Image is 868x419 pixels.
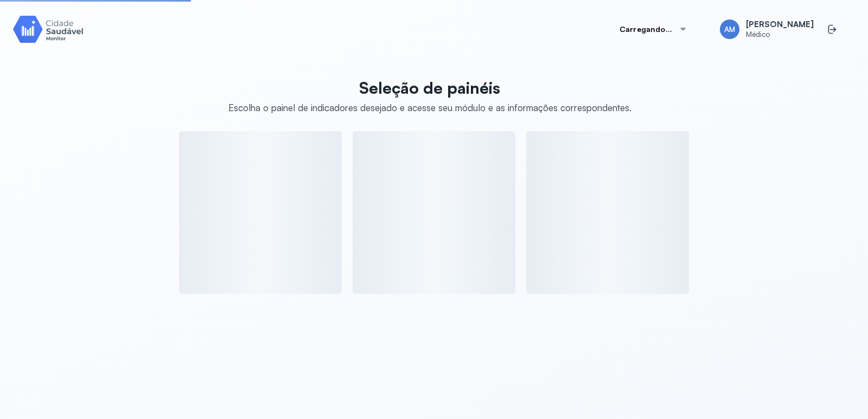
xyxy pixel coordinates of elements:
button: Carregando... [607,18,700,40]
span: AM [724,25,735,34]
span: Médico [746,30,814,39]
img: Logotipo do produto Monitor [13,14,84,44]
p: Seleção de painéis [228,78,631,98]
span: [PERSON_NAME] [746,20,814,30]
div: Escolha o painel de indicadores desejado e acesse seu módulo e as informações correspondentes. [228,102,631,113]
